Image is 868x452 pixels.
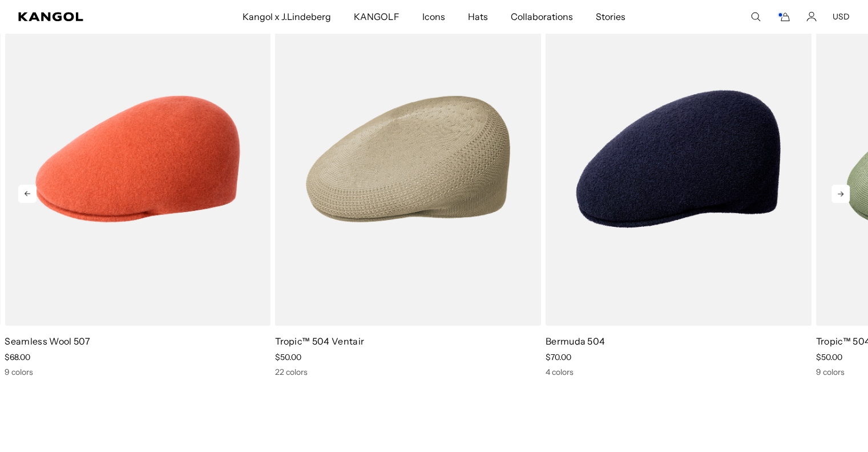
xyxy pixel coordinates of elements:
span: $50.00 [815,352,842,362]
span: $68.00 [5,352,30,362]
a: Tropic™ 504 Ventair [275,335,364,347]
span: $70.00 [546,352,571,362]
a: Account [806,11,817,22]
span: $50.00 [275,352,301,362]
summary: Search here [750,11,761,22]
div: 22 colors [275,367,541,377]
div: 9 colors [5,367,271,377]
a: Kangol [18,12,160,21]
div: 4 colors [546,367,812,377]
a: Bermuda 504 [546,335,605,347]
button: USD [833,11,850,22]
button: Cart [777,11,790,22]
a: Seamless Wool 507 [5,335,90,347]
